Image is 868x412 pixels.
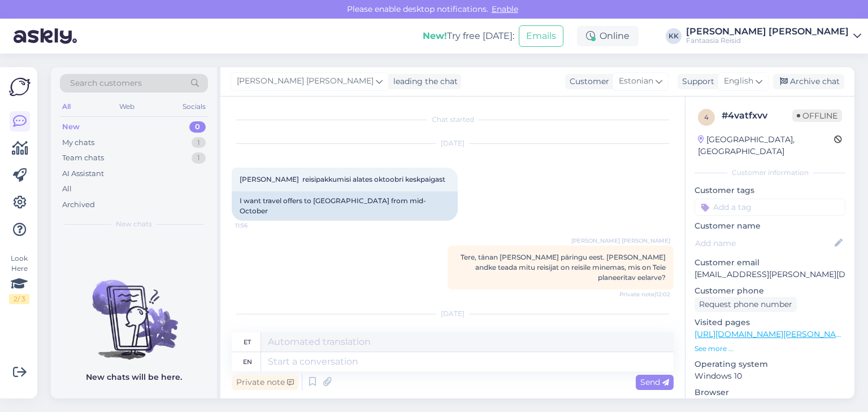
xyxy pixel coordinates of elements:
div: AI Assistant [62,168,104,179]
div: Team chats [62,152,104,164]
p: See more ... [695,344,845,354]
p: New chats will be here. [86,371,182,383]
p: Operating system [695,358,845,370]
p: Windows 10 [695,370,845,382]
div: Look Here [9,253,29,304]
span: English [724,75,753,87]
span: 4 [704,113,709,121]
span: Tere, tänan [PERSON_NAME] päringu eest. [PERSON_NAME] andke teada mitu reisijat on reisile minema... [461,253,666,282]
div: Try free [DATE]: [423,29,514,43]
div: Web [117,99,137,114]
span: [PERSON_NAME] reisipakkumisi alates oktoobri keskpaigast [240,175,445,183]
img: Askly Logo [9,76,31,98]
div: Fantaasia Reisid [686,36,849,45]
div: et [244,332,251,352]
div: [PERSON_NAME] [PERSON_NAME] [686,27,849,36]
div: 1 [192,152,206,164]
div: Chat started [232,115,674,125]
p: Customer email [695,257,845,269]
button: Emails [519,25,563,47]
div: I want travel offers to [GEOGRAPHIC_DATA] from mid-October [232,191,458,221]
div: Private note [232,375,298,390]
div: New [62,121,80,133]
div: Archived [62,199,95,211]
div: leading the chat [389,76,458,87]
div: Customer [565,76,609,87]
div: Archive chat [773,74,844,89]
div: 0 [189,121,206,133]
div: Support [678,76,714,87]
span: New chats [116,219,152,229]
div: [DATE] [232,309,674,319]
img: No chats [51,260,217,361]
span: Send [640,377,669,387]
span: [PERSON_NAME] [PERSON_NAME] [237,75,374,87]
p: Browser [695,387,845,398]
span: Offline [792,109,842,122]
div: All [60,99,73,114]
span: Private note | 12:02 [619,290,670,299]
input: Add a tag [695,199,845,216]
p: Customer name [695,220,845,232]
span: Estonian [619,75,653,87]
div: Request phone number [695,297,797,312]
div: My chats [62,137,94,148]
div: en [243,352,252,371]
div: [DATE] [232,138,674,148]
a: [URL][DOMAIN_NAME][PERSON_NAME] [695,329,850,339]
p: [EMAIL_ADDRESS][PERSON_NAME][DOMAIN_NAME] [695,269,845,280]
div: All [62,183,72,195]
p: Customer phone [695,285,845,297]
div: 2 / 3 [9,294,29,304]
p: Customer tags [695,185,845,196]
span: [PERSON_NAME] [PERSON_NAME] [571,236,670,245]
div: Socials [180,99,208,114]
a: [PERSON_NAME] [PERSON_NAME]Fantaasia Reisid [686,27,861,45]
b: New! [423,30,447,41]
div: [GEOGRAPHIC_DATA], [GEOGRAPHIC_DATA] [698,134,834,157]
div: 1 [192,137,206,148]
p: Visited pages [695,317,845,328]
div: Customer information [695,168,845,178]
input: Add name [695,237,832,249]
div: Online [577,26,639,46]
span: Enable [488,4,522,14]
span: 11:56 [235,221,277,230]
div: # 4vatfxvv [722,109,792,122]
span: Search customers [70,77,142,89]
div: KK [666,28,682,44]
